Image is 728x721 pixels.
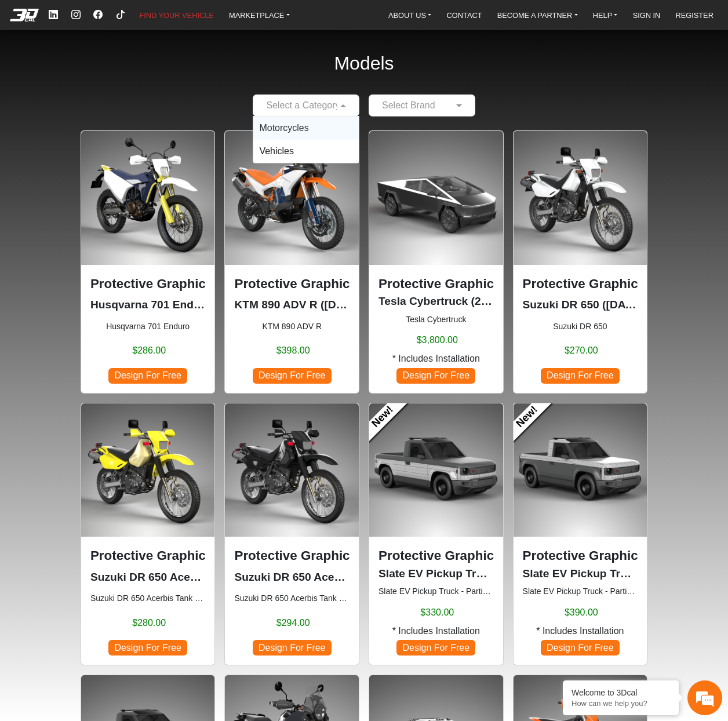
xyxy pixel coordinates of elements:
[90,546,206,566] p: Protective Graphic Kit
[493,6,583,24] a: BECOME A PARTNER
[225,131,359,265] img: 890 ADV R null2023-2025
[334,37,394,90] h2: Models
[417,333,458,347] span: $3,800.00
[90,569,206,586] p: Suzuki DR 650 Acerbis Tank 5.3 Gl (1996-2024)
[588,6,623,24] a: HELP
[276,616,310,630] span: $294.00
[259,123,308,133] span: Motorcycles
[259,146,294,156] span: Vehicles
[234,321,350,333] small: KTM 890 ADV R
[234,274,350,294] p: Protective Graphic Kit
[392,624,480,638] span: * Includes Installation
[90,274,206,294] p: Protective Graphic Kit
[565,344,598,358] span: $270.00
[81,403,216,666] div: Suzuki DR 650 Acerbis Tank 5.3 Gl
[225,403,359,537] img: DR 650Acerbis Tank 6.6 Gl1996-2024
[565,606,598,620] span: $390.00
[513,403,648,666] div: Slate EV Pickup Truck - Partial Wrapping Kit
[378,293,494,310] p: Tesla Cybertruck (2024)
[90,592,206,605] small: Suzuki DR 650 Acerbis Tank 5.3 Gl
[253,368,332,384] span: Design For Free
[514,131,647,265] img: DR 6501996-2024
[224,130,359,394] div: KTM 890 ADV R
[108,640,187,656] span: Design For Free
[276,344,310,358] span: $398.00
[523,585,638,598] small: Slate EV Pickup Truck - Partial Wrapping Kit
[132,616,166,630] span: $280.00
[384,6,436,24] a: ABOUT US
[572,688,670,697] div: Welcome to 3Dcal
[253,116,359,163] ng-dropdown-panel: Options List
[523,546,638,566] p: Protective Graphic Kit
[541,640,620,656] span: Design For Free
[523,566,638,582] p: Slate EV Pickup Truck Half Top Set (2026)
[224,403,359,666] div: Suzuki DR 650 Acerbis Tank 6.6 Gl
[671,6,718,24] a: REGISTER
[360,394,407,440] a: New!
[523,321,638,333] small: Suzuki DR 650
[378,274,494,294] p: Protective Graphic Kit
[523,297,638,314] p: Suzuki DR 650 (1996-2024)
[234,546,350,566] p: Protective Graphic Kit
[234,569,350,586] p: Suzuki DR 650 Acerbis Tank 6.6 Gl (1996-2024)
[378,566,494,582] p: Slate EV Pickup Truck Half Bottom Set (2026)
[572,699,670,708] p: How can we help you?
[536,624,624,638] span: * Includes Installation
[378,546,494,566] p: Protective Graphic Kit
[378,314,494,326] small: Tesla Cybertruck
[132,344,166,358] span: $286.00
[420,606,454,620] span: $330.00
[523,274,638,294] p: Protective Graphic Kit
[378,585,494,598] small: Slate EV Pickup Truck - Partial Wrapping Kit
[369,403,503,537] img: EV Pickup TruckHalf Bottom Set2026
[81,403,215,537] img: DR 650Acerbis Tank 5.3 Gl1996-2024
[90,321,206,333] small: Husqvarna 701 Enduro
[628,6,665,24] a: SIGN IN
[396,368,475,384] span: Design For Free
[234,592,350,605] small: Suzuki DR 650 Acerbis Tank 6.6 Gl
[392,352,480,366] span: * Includes Installation
[234,297,350,314] p: KTM 890 ADV R (2023-2025)
[369,403,504,666] div: Slate EV Pickup Truck - Partial Wrapping Kit
[224,6,294,24] a: MARKETPLACE
[442,6,487,24] a: CONTACT
[541,368,620,384] span: Design For Free
[90,297,206,314] p: Husqvarna 701 Enduro (2016-2024)
[369,131,503,265] img: Cybertrucknull2024
[81,131,215,265] img: 701 Enduronull2016-2024
[396,640,475,656] span: Design For Free
[504,394,551,440] a: New!
[108,368,187,384] span: Design For Free
[369,130,504,394] div: Tesla Cybertruck
[514,403,647,537] img: EV Pickup TruckHalf Top Set2026
[134,6,218,24] a: FIND YOUR VEHICLE
[513,130,648,394] div: Suzuki DR 650
[81,130,216,394] div: Husqvarna 701 Enduro
[253,640,332,656] span: Design For Free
